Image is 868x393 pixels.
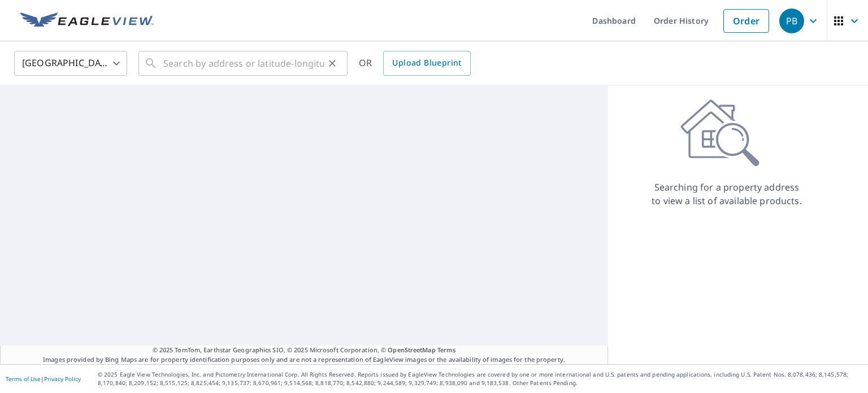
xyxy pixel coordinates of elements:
a: Order [723,9,769,33]
span: Upload Blueprint [392,56,461,70]
a: Upload Blueprint [383,51,470,76]
img: EV Logo [20,12,154,29]
div: PB [779,8,804,33]
button: Clear [324,55,340,71]
p: | [6,375,81,382]
div: OR [359,51,471,76]
div: [GEOGRAPHIC_DATA] [14,47,127,79]
span: © 2025 TomTom, Earthstar Geographics SIO, © 2025 Microsoft Corporation, © [153,346,456,355]
a: OpenStreetMap [388,346,435,354]
a: Terms [437,346,456,354]
p: Searching for a property address to view a list of available products. [651,180,802,208]
input: Search by address or latitude-longitude [163,47,324,79]
a: Terms of Use [6,375,41,383]
p: © 2025 Eagle View Technologies, Inc. and Pictometry International Corp. All Rights Reserved. Repo... [98,370,862,387]
a: Privacy Policy [44,375,81,383]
